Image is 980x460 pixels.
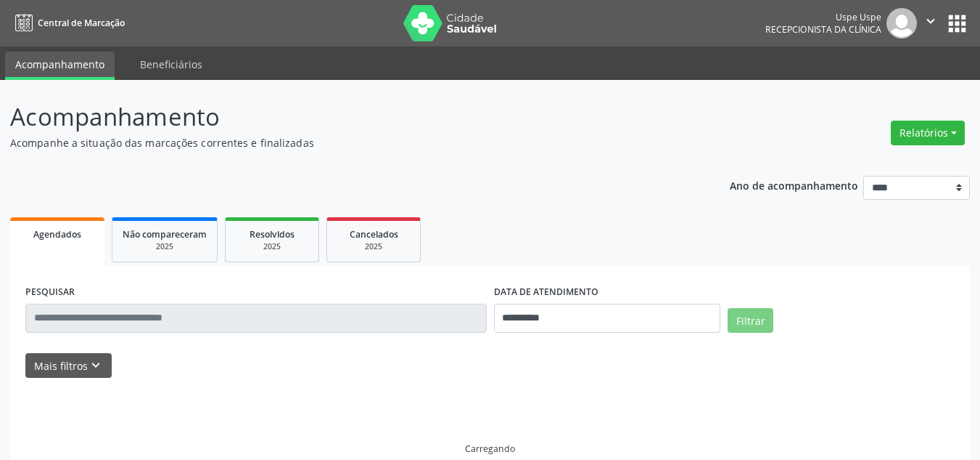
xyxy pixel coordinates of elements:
[10,11,125,35] a: Central de Marcação
[250,228,295,241] span: Resolvidos
[236,241,308,252] div: 2025
[38,17,125,29] span: Central de Marcação
[10,99,682,135] p: Acompanhamento
[130,52,213,77] a: Beneficiários
[10,135,682,150] p: Acompanhe a situação das marcações correntes e finalizadas
[494,281,598,304] label: DATA DE ATENDIMENTO
[465,443,515,455] div: Carregando
[765,11,881,23] div: Uspe Uspe
[25,353,112,379] button: Mais filtroskeyboard_arrow_down
[33,228,81,241] span: Agendados
[728,308,773,333] button: Filtrar
[765,23,881,36] span: Recepcionista da clínica
[5,52,115,80] a: Acompanhamento
[123,241,207,252] div: 2025
[350,228,398,241] span: Cancelados
[730,176,858,194] p: Ano de acompanhamento
[25,281,75,304] label: PESQUISAR
[923,13,939,29] i: 
[886,8,917,39] img: img
[944,11,970,36] button: apps
[337,241,410,252] div: 2025
[891,121,965,145] button: Relatórios
[123,228,207,241] span: Não compareceram
[88,358,104,374] i: keyboard_arrow_down
[917,8,944,39] button: 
